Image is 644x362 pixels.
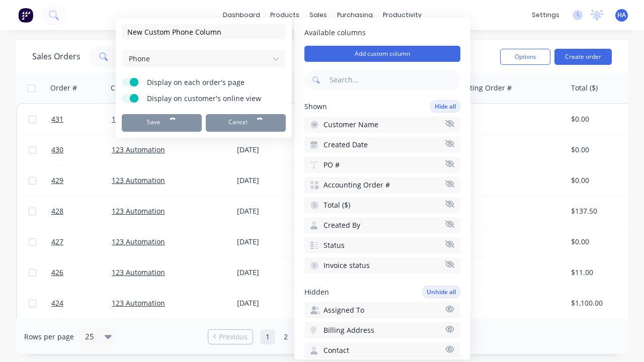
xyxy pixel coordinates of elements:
[32,52,80,61] h1: Sales Orders
[324,140,368,150] span: Created Date
[51,288,112,318] a: 424
[51,175,63,186] span: 429
[51,114,63,124] span: 431
[112,206,165,216] a: 123 Automation
[571,83,598,93] div: Total ($)
[260,329,275,344] a: Page 1 is your current page
[237,175,312,186] div: [DATE]
[324,325,374,335] span: Billing Address
[324,345,349,355] span: Contact
[304,8,332,23] div: sales
[237,237,312,247] div: [DATE]
[571,298,630,308] div: $1,100.00
[51,267,63,278] span: 426
[422,286,460,298] button: Unhide all
[571,237,630,247] div: $0.00
[324,160,340,170] span: PO #
[206,114,286,132] button: Cancel
[304,287,329,297] span: Hidden
[147,94,273,104] span: Display on customer's online view
[51,237,63,247] span: 427
[324,305,364,315] span: Assigned To
[378,8,427,23] div: productivity
[18,8,33,23] img: Factory
[571,206,630,216] div: $137.50
[324,240,345,250] span: Status
[445,83,512,93] div: Accounting Order #
[147,77,273,87] span: Display on each order's page
[304,137,460,153] button: Created Date
[50,83,77,93] div: Order #
[237,298,312,308] div: [DATE]
[24,332,74,342] span: Rows per page
[278,329,293,344] a: Page 2
[51,165,112,196] a: 429
[304,342,460,358] button: Contact
[617,11,626,20] span: HA
[304,46,460,62] button: Add custom column
[51,196,112,226] a: 428
[571,175,630,186] div: $0.00
[237,145,312,155] div: [DATE]
[304,237,460,253] button: Status
[51,298,63,308] span: 424
[304,322,460,338] button: Billing Address
[219,332,248,342] span: Previous
[304,28,460,38] span: Available columns
[571,267,630,278] div: $11.00
[51,319,112,349] a: 425
[112,114,165,124] a: 123 Automation
[430,100,460,113] button: Hide all
[112,298,165,308] a: 123 Automation
[111,83,166,93] div: Customer Name
[237,206,312,216] div: [DATE]
[204,329,440,344] ul: Pagination
[527,8,565,23] div: settings
[112,145,165,154] a: 123 Automation
[304,157,460,173] button: PO #
[51,206,63,216] span: 428
[304,257,460,274] button: Invoice status
[51,135,112,165] a: 430
[332,8,378,23] div: purchasing
[571,145,630,155] div: $0.00
[304,302,460,318] button: Assigned To
[304,217,460,233] button: Created By
[208,332,253,342] a: Previous page
[324,220,360,230] span: Created By
[122,24,286,39] input: Enter column name...
[218,8,265,23] a: dashboard
[324,180,390,190] span: Accounting Order #
[304,102,327,112] span: Shown
[304,197,460,213] button: Total ($)
[571,114,630,124] div: $0.00
[237,267,312,278] div: [DATE]
[328,70,460,90] input: Search...
[51,145,63,155] span: 430
[324,260,370,270] span: Invoice status
[51,227,112,257] a: 427
[500,49,550,65] button: Options
[51,257,112,288] a: 426
[112,267,165,277] a: 123 Automation
[265,8,304,23] div: products
[112,237,165,246] a: 123 Automation
[304,177,460,193] button: Accounting Order #
[304,117,460,133] button: Customer Name
[51,104,112,134] a: 431
[324,120,378,130] span: Customer Name
[554,49,612,65] button: Create order
[122,114,202,132] button: Save
[112,175,165,185] a: 123 Automation
[324,200,350,210] span: Total ($)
